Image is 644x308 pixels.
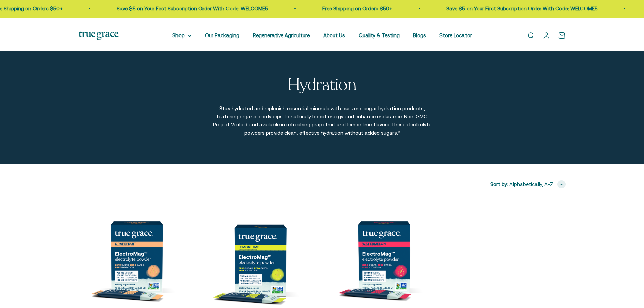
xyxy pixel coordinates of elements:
a: Store Locator [439,32,472,38]
summary: Shop [172,31,191,40]
a: Quality & Testing [359,32,400,38]
span: Sort by: [490,180,508,188]
p: Stay hydrated and replenish essential minerals with our zero-sugar hydration products, featuring ... [212,104,432,137]
p: Save $5 on Your First Subscription Order With Code: WELCOME5 [117,5,268,13]
a: Regenerative Agriculture [253,32,310,38]
p: Save $5 on Your First Subscription Order With Code: WELCOME5 [446,5,598,13]
button: Alphabetically, A-Z [509,180,566,188]
a: Our Packaging [205,32,239,38]
a: Blogs [413,32,426,38]
a: About Us [323,32,345,38]
a: Free Shipping on Orders $50+ [322,6,392,11]
span: Alphabetically, A-Z [509,180,553,188]
p: Hydration [288,76,357,94]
